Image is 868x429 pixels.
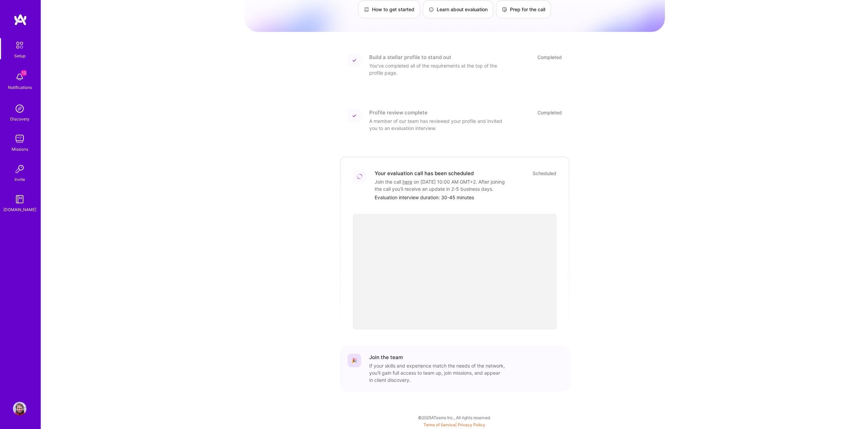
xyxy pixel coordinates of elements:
[348,354,361,367] div: 🎉
[352,58,356,62] img: Completed
[429,7,434,12] img: Learn about evaluation
[375,194,556,201] div: Evaluation interview duration: 30-45 minutes
[402,179,412,185] a: here
[369,117,505,132] div: A member of our team has reviewed your profile and invited you to an evaluation interview.
[13,402,26,415] img: User Avatar
[375,178,510,192] div: Join the call on [DATE] 10:00 AM GMT+2 . After joining the call you'll receive an update in 2-5 b...
[369,109,428,116] div: Profile review complete
[13,38,27,52] img: setup
[13,132,26,146] img: teamwork
[375,170,474,177] div: Your evaluation call has been scheduled
[41,409,868,426] div: © 2025 ATeams Inc., All rights reserved.
[364,7,369,12] img: How to get started
[13,70,26,84] img: bell
[358,0,420,18] a: How to get started
[369,54,451,61] div: Build a stellar profile to stand out
[537,109,562,116] div: Completed
[15,176,25,183] div: Invite
[8,84,32,91] div: Notifications
[12,146,28,153] div: Missions
[369,354,403,361] div: Join the team
[10,115,29,123] div: Discovery
[11,402,28,415] a: User Avatar
[21,70,26,76] span: 10
[13,162,26,176] img: Invite
[423,0,493,18] a: Learn about evaluation
[423,422,485,427] span: |
[496,0,551,18] a: Prep for the call
[14,52,25,59] div: Setup
[14,14,27,26] img: logo
[458,422,485,427] a: Privacy Policy
[353,214,556,329] iframe: video
[356,173,363,180] img: Loading
[3,206,36,213] div: [DOMAIN_NAME]
[369,62,505,76] div: You've completed all of the requirements at the top of the profile page.
[369,362,505,384] div: If your skills and experience match the needs of the network, you’ll gain full access to team up,...
[13,192,26,206] img: guide book
[502,7,507,12] img: Prep for the call
[13,102,26,115] img: discovery
[423,422,455,427] a: Terms of Service
[533,170,556,177] div: Scheduled
[352,114,356,118] img: Completed
[537,54,562,61] div: Completed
